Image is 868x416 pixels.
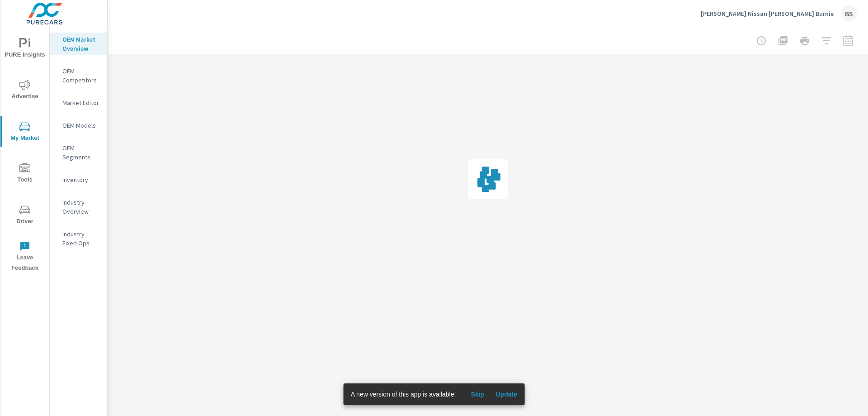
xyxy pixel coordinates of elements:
span: Driver [3,205,47,227]
div: Industry Overview [50,196,107,218]
div: Industry Fixed Ops [50,227,107,250]
div: Inventory [50,173,107,186]
div: nav menu [0,27,49,277]
span: Skip [467,390,488,398]
p: OEM Market Overview [62,35,100,53]
div: OEM Models [50,119,107,132]
p: Market Editor [62,98,100,107]
button: Update [492,387,521,402]
p: OEM Models [62,121,100,130]
p: Industry Overview [62,198,100,216]
span: PURE Insights [3,38,47,60]
div: OEM Market Overview [50,33,107,55]
span: Leave Feedback [3,241,47,273]
div: Market Editor [50,96,107,110]
div: BS [841,5,857,22]
span: Advertise [3,80,47,102]
span: Update [495,390,517,398]
p: [PERSON_NAME] Nissan [PERSON_NAME] Burnie [701,10,834,18]
p: OEM Segments [62,143,100,162]
div: OEM Competitors [50,64,107,87]
span: Tools [3,163,47,185]
p: OEM Competitors [62,67,100,85]
span: A new version of this app is available! [351,391,456,398]
span: My Market [3,121,47,143]
p: Inventory [62,175,100,184]
p: Industry Fixed Ops [62,230,100,248]
button: Skip [463,387,492,402]
div: OEM Segments [50,141,107,164]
